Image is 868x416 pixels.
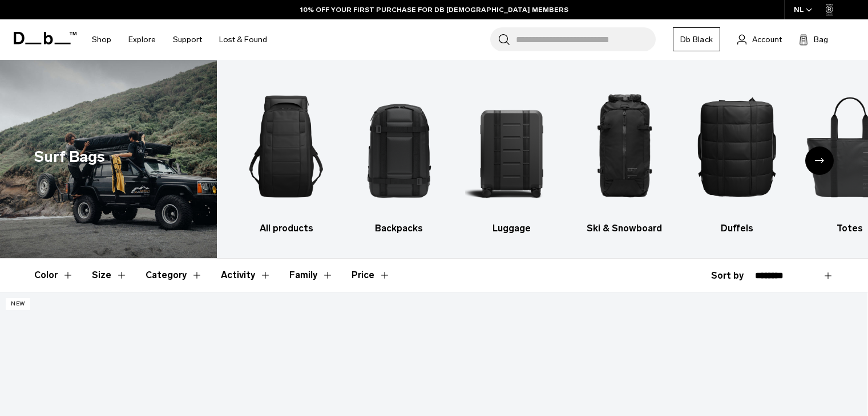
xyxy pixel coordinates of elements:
a: Support [173,19,202,60]
h3: Ski & Snowboard [578,222,671,235]
img: Db [465,77,558,216]
img: Db [578,77,671,216]
img: Db [240,77,333,216]
a: Db Duffels [691,77,784,235]
h1: Surf Bags [34,145,105,169]
h3: Duffels [691,222,784,235]
a: Db Backpacks [353,77,446,235]
li: 2 / 9 [353,77,446,235]
a: Db Ski & Snowboard [578,77,671,235]
a: Lost & Found [219,19,267,60]
h3: Luggage [465,222,558,235]
h3: Backpacks [353,222,446,235]
button: Bag [799,32,828,46]
a: Db Luggage [465,77,558,235]
img: Db [691,77,784,216]
img: Db [353,77,446,216]
button: Toggle Filter [289,259,333,292]
div: Next slide [805,146,834,175]
li: 5 / 9 [691,77,784,235]
button: Toggle Filter [146,259,203,292]
span: Bag [814,34,828,46]
button: Toggle Filter [92,259,127,292]
span: Account [752,34,782,46]
a: Explore [128,19,156,60]
button: Toggle Filter [34,259,74,292]
nav: Main Navigation [83,19,276,60]
a: Db All products [240,77,333,235]
h3: All products [240,222,333,235]
button: Toggle Filter [221,259,271,292]
button: Toggle Price [352,259,390,292]
li: 1 / 9 [240,77,333,235]
a: 10% OFF YOUR FIRST PURCHASE FOR DB [DEMOGRAPHIC_DATA] MEMBERS [300,5,568,15]
li: 4 / 9 [578,77,671,235]
a: Db Black [673,27,720,51]
a: Account [737,32,782,46]
p: New [6,298,30,310]
a: Shop [92,19,111,60]
li: 3 / 9 [465,77,558,235]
